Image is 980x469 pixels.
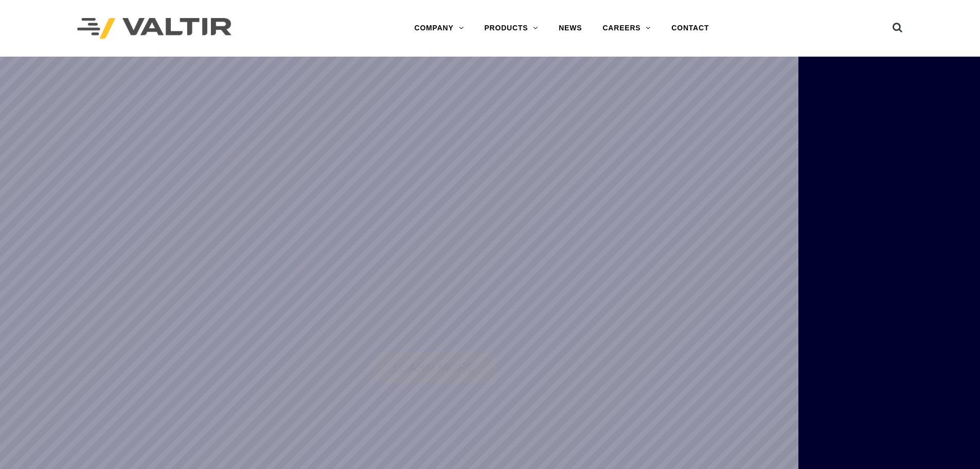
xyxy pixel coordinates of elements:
[592,18,661,39] a: CAREERS
[548,18,592,39] a: NEWS
[77,18,231,39] img: Valtir
[371,352,497,383] a: LEARN MORE
[474,18,548,39] a: PRODUCTS
[661,18,719,39] a: CONTACT
[404,18,474,39] a: COMPANY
